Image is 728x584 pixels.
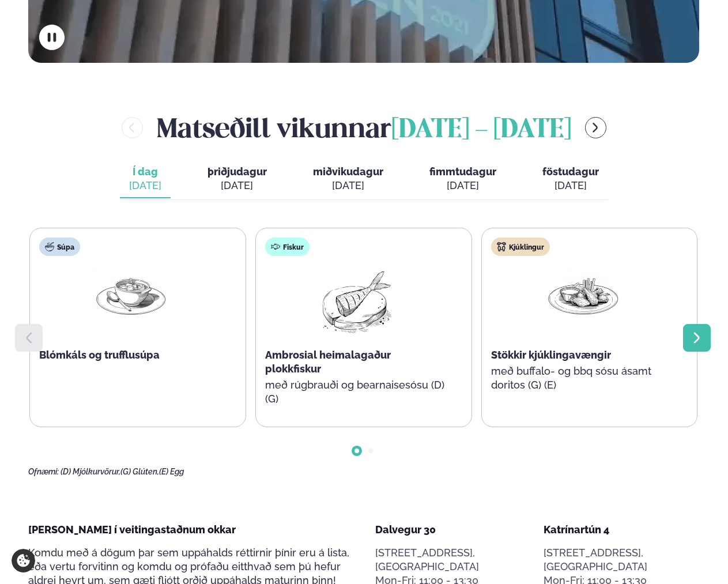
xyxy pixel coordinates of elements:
[120,160,171,198] button: Í dag [DATE]
[198,160,276,198] button: þriðjudagur [DATE]
[429,179,496,193] div: [DATE]
[533,160,608,198] button: föstudagur [DATE]
[313,165,383,178] span: miðvikudagur
[271,242,280,251] img: fish.svg
[491,364,674,392] p: með buffalo- og bbq sósu ásamt doritos (G) (E)
[491,349,611,361] span: Stökkir kjúklingavængir
[304,160,393,198] button: miðvikudagur [DATE]
[375,523,530,537] div: Dalvegur 30
[542,165,599,178] span: föstudagur
[265,349,391,375] span: Ambrosial heimalagaður plokkfiskur
[429,165,496,178] span: fimmtudagur
[313,179,383,193] div: [DATE]
[391,118,571,143] span: [DATE] - [DATE]
[420,160,506,198] button: fimmtudagur [DATE]
[542,179,599,193] div: [DATE]
[368,449,373,453] span: Go to slide 2
[157,109,571,146] h2: Matseðill vikunnar
[12,549,35,572] a: Cookie settings
[265,238,310,256] div: Fiskur
[208,165,267,178] span: þriðjudagur
[28,467,59,476] span: Ofnæmi:
[320,265,394,339] img: fish.png
[129,179,161,193] div: [DATE]
[491,238,550,256] div: Kjúklingur
[61,467,120,476] span: (D) Mjólkurvörur,
[265,378,448,406] p: með rúgbrauði og bearnaisesósu (D) (G)
[39,238,80,256] div: Súpa
[120,467,159,476] span: (G) Glúten,
[544,546,699,574] p: [STREET_ADDRESS], [GEOGRAPHIC_DATA]
[159,467,184,476] span: (E) Egg
[129,165,161,179] span: Í dag
[544,523,699,537] div: Katrínartún 4
[28,523,236,536] span: [PERSON_NAME] í veitingastaðnum okkar
[94,265,168,319] img: Soup.png
[45,242,54,251] img: soup.svg
[39,349,160,361] span: Blómkáls og trufflusúpa
[354,449,359,453] span: Go to slide 1
[122,117,143,138] button: menu-btn-left
[208,179,267,193] div: [DATE]
[497,242,506,251] img: chicken.svg
[585,117,606,138] button: menu-btn-right
[375,546,530,574] p: [STREET_ADDRESS], [GEOGRAPHIC_DATA]
[546,265,620,319] img: Chicken-wings-legs.png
